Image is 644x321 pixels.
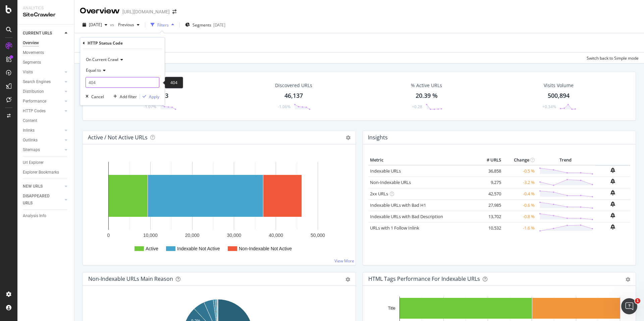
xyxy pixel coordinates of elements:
[23,5,69,11] div: Analytics
[416,91,438,100] div: 20.39 %
[107,233,110,238] text: 0
[621,298,637,314] iframe: Intercom live chat
[23,127,35,134] div: Inlinks
[23,30,63,37] a: CURRENT URLS
[110,22,115,27] span: vs
[503,177,536,188] td: -3.2 %
[370,202,426,208] a: Indexable URLs with Bad H1
[86,57,118,62] span: On Current Crawl
[23,169,69,176] a: Explorer Bookmarks
[193,22,211,28] span: Segments
[185,233,200,238] text: 20,000
[476,177,503,188] td: 9,275
[86,67,101,73] span: Equal to
[23,169,59,176] div: Explorer Bookmarks
[476,199,503,211] td: 27,985
[144,104,156,110] div: -1.07%
[370,191,388,197] a: 2xx URLs
[23,30,52,37] div: CURRENT URLS
[23,49,69,56] a: Movements
[23,137,38,144] div: Outlinks
[610,224,615,230] div: bell-plus
[334,258,354,264] a: View More
[23,183,43,190] div: NEW URLS
[177,246,220,251] text: Indexable Not Active
[503,188,536,199] td: -0.4 %
[120,94,137,100] div: Add filter
[91,94,104,100] div: Cancel
[88,155,350,260] svg: A chart.
[370,213,443,219] a: Indexable URLs with Bad Description
[412,104,422,110] div: +0.28
[23,98,63,105] a: Performance
[345,277,350,282] div: gear
[476,165,503,177] td: 36,858
[388,306,396,311] text: Title
[23,146,63,153] a: Sitemaps
[157,22,169,28] div: Filters
[370,168,401,174] a: Indexable URLs
[88,40,123,46] div: HTTP Status Code
[269,233,283,238] text: 40,000
[23,40,39,47] div: Overview
[83,93,104,100] button: Cancel
[122,8,170,15] div: [URL][DOMAIN_NAME]
[626,277,630,282] div: gear
[536,155,595,165] th: Trend
[476,211,503,222] td: 13,702
[182,19,228,30] button: Segments[DATE]
[115,22,134,27] span: Previous
[143,233,158,238] text: 10,000
[148,19,177,30] button: Filters
[23,88,44,95] div: Distribution
[23,59,69,66] a: Segments
[411,82,442,89] div: % Active URLs
[23,193,63,207] a: DISAPPEARED URLS
[23,49,44,56] div: Movements
[311,233,325,238] text: 50,000
[111,93,137,100] button: Add filter
[542,104,556,110] div: +0.34%
[284,91,303,100] div: 46,137
[370,179,411,185] a: Non-Indexable URLs
[23,78,51,85] div: Search Engines
[610,179,615,184] div: bell-plus
[227,233,241,238] text: 30,000
[239,246,292,251] text: Non-Indexable Not Active
[146,246,158,251] text: Active
[23,159,44,166] div: Url Explorer
[23,212,69,219] a: Analysis Info
[346,135,351,140] i: Options
[23,117,37,124] div: Content
[23,183,63,190] a: NEW URLS
[275,82,312,89] div: Discovered URLs
[503,199,536,211] td: -0.6 %
[476,155,503,165] th: # URLS
[584,53,639,63] button: Switch back to Simple mode
[23,69,63,76] a: Visits
[23,88,63,95] a: Distribution
[23,40,69,47] a: Overview
[23,59,41,66] div: Segments
[476,222,503,234] td: 10,532
[476,188,503,199] td: 42,570
[610,213,615,218] div: bell-plus
[503,222,536,234] td: -1.6 %
[635,298,640,304] span: 1
[23,11,69,19] div: SiteCrawler
[368,275,480,282] div: HTML Tags Performance for Indexable URLs
[23,108,46,115] div: HTTP Codes
[503,211,536,222] td: -0.8 %
[23,193,57,207] div: DISAPPEARED URLS
[23,78,63,85] a: Search Engines
[368,155,476,165] th: Metric
[23,146,40,153] div: Sitemaps
[368,133,388,142] h4: Insights
[89,22,102,27] span: 2025 Sep. 12th
[80,19,110,30] button: [DATE]
[278,104,290,110] div: -1.06%
[503,165,536,177] td: -0.5 %
[80,5,120,17] div: Overview
[115,19,142,30] button: Previous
